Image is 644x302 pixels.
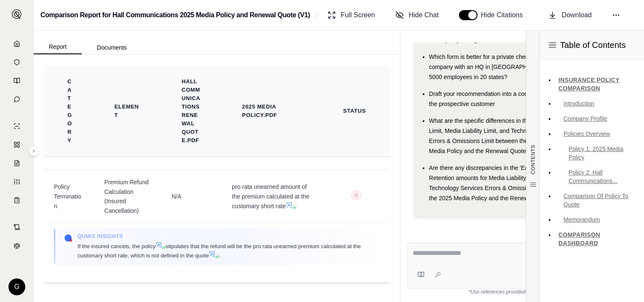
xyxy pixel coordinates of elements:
[78,241,370,260] span: If the insured cancels, the policy stipulates that the refund will be the pro rata unearned premi...
[78,233,370,240] span: Qumis INSIGHTS
[560,39,626,51] span: Table of Contents
[5,35,28,52] a: Home
[555,112,637,125] a: Company Profile
[555,228,637,250] a: COMPARISON DASHBOARD
[8,6,25,23] button: Expand sidebar
[172,72,212,150] th: Hall Communications Renewal Quote.pdf
[172,192,212,201] span: N/A
[545,7,595,24] button: Download
[351,190,361,203] button: ○
[232,98,312,125] th: 2025 Media Policy.pdf
[429,164,560,201] span: Are there any discrepancies in the 'Each Claim' Retention amounts for Media Liability and Technol...
[54,182,84,211] span: Policy Termination
[40,8,310,23] h2: Comparison Report for Hall Communications 2025 Media Policy and Renewal Quote (V1)
[105,98,151,125] th: Element
[409,10,439,20] span: Hide Chat
[5,173,28,190] a: Custom Report
[5,91,28,108] a: Chat
[429,117,567,154] span: What are the specific differences in the overall Policy Limit, Media Liability Limit, and Technol...
[392,7,442,24] button: Hide Chat
[5,237,28,254] a: Legal Search Engine
[232,182,312,211] span: pro rata unearned amount of the premium calculated at the customary short rate
[555,97,637,110] a: Introduction
[64,234,72,242] img: Qumis
[555,166,637,188] a: Policy 2: Hall Communications...
[333,102,376,120] th: Status
[34,40,82,54] button: Report
[105,177,151,216] span: Premium Refund Calculation (Insured Cancellation)
[5,54,28,71] a: Documents Vault
[5,219,28,236] a: Contract Analysis
[324,7,378,24] button: Full Screen
[530,145,537,175] span: CONTENTS
[429,53,565,80] span: Which form is better for a private chemicals company with an HQ in [GEOGRAPHIC_DATA] and 5000 emp...
[407,289,634,295] div: *Use references provided to verify information.
[555,142,637,164] a: Policy 1: 2025 Media Policy
[341,10,375,20] span: Full Screen
[12,9,22,19] img: Expand sidebar
[555,189,637,211] a: Comparison Of Policy To Quote
[562,10,592,20] span: Download
[5,72,28,89] a: Prompt Library
[5,155,28,172] a: Claim Coverage
[555,213,637,226] a: Memorandum
[29,146,39,156] button: Expand sidebar
[57,72,84,150] th: Category
[5,192,28,209] a: Coverage Table
[429,90,561,107] span: Draft your recommendation into a concise email to the prospective customer
[8,278,25,295] div: G
[481,10,528,20] span: Hide Citations
[555,127,637,140] a: Policies Overview
[354,192,358,199] span: ○
[555,73,637,95] a: INSURANCE POLICY COMPARISON
[5,136,28,153] a: Policy Comparisons
[5,118,28,135] a: Single Policy
[82,41,142,54] button: Documents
